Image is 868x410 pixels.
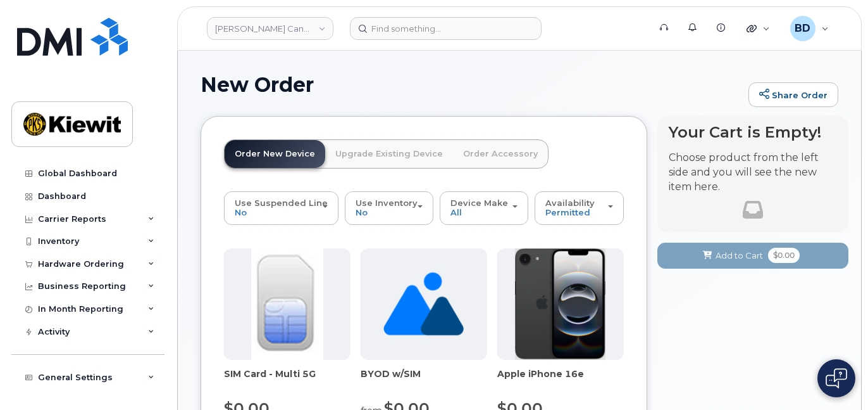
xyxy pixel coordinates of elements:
span: Use Inventory [356,198,418,208]
a: Order Accessory [453,140,548,168]
div: SIM Card - Multi 5G [224,368,350,393]
span: No [356,207,368,217]
span: Use Suspended Line [235,198,328,208]
span: Device Make [450,198,508,208]
button: Availability Permitted [535,191,624,224]
button: Use Inventory No [345,191,434,224]
span: $0.00 [768,248,800,263]
a: Order New Device [225,140,325,168]
span: Permitted [545,207,590,217]
span: No [235,207,247,217]
button: Add to Cart $0.00 [657,243,848,269]
a: Upgrade Existing Device [325,140,453,168]
span: Add to Cart [716,250,763,262]
img: 00D627D4-43E9-49B7-A367-2C99342E128C.jpg [251,248,323,360]
h4: Your Cart is Empty! [669,124,837,141]
a: Share Order [748,82,838,108]
img: no_image_found-2caef05468ed5679b831cfe6fc140e25e0c280774317ffc20a367ab7fd17291e.png [383,248,464,360]
p: Choose product from the left side and you will see the new item here. [669,151,837,195]
img: Open chat [826,368,847,388]
button: Use Suspended Line No [224,191,338,224]
div: BYOD w/SIM [361,368,487,393]
span: All [450,207,462,217]
button: Device Make All [440,191,529,224]
div: Apple iPhone 16e [497,368,624,393]
span: Availability [545,198,595,208]
img: iPhone_16e_pic.PNG [515,248,605,360]
h1: New Order [201,74,742,96]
